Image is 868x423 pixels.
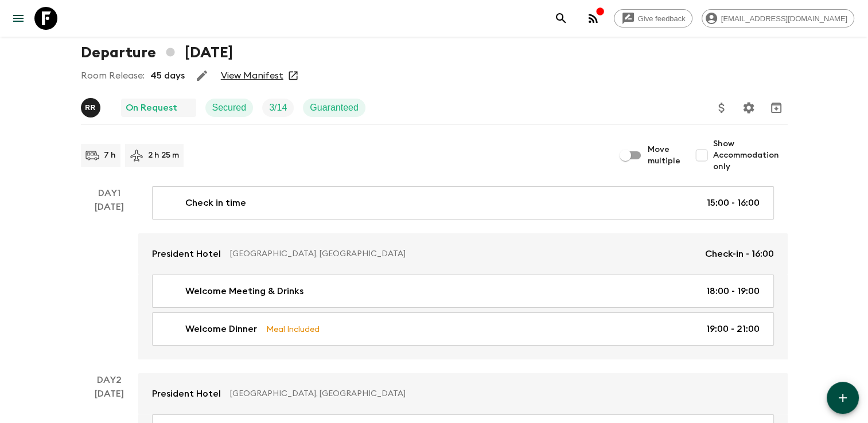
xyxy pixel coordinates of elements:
[185,284,303,298] p: Welcome Meeting & Drinks
[707,196,760,210] p: 15:00 - 16:00
[81,186,138,200] p: Day 1
[715,14,854,23] span: [EMAIL_ADDRESS][DOMAIN_NAME]
[138,373,788,414] a: President Hotel[GEOGRAPHIC_DATA], [GEOGRAPHIC_DATA]
[185,322,257,336] p: Welcome Dinner
[7,7,30,30] button: menu
[152,312,774,346] a: Welcome DinnerMeal Included19:00 - 21:00
[221,70,283,81] a: View Manifest
[81,98,103,117] button: RR
[81,373,138,387] p: Day 2
[702,9,854,28] div: [EMAIL_ADDRESS][DOMAIN_NAME]
[152,275,774,308] a: Welcome Meeting & Drinks18:00 - 19:00
[310,101,359,115] p: Guaranteed
[230,388,765,399] p: [GEOGRAPHIC_DATA], [GEOGRAPHIC_DATA]
[737,96,760,119] button: Settings
[205,99,254,117] div: Secured
[185,196,246,210] p: Check in time
[138,233,788,275] a: President Hotel[GEOGRAPHIC_DATA], [GEOGRAPHIC_DATA]Check-in - 16:00
[266,323,320,335] p: Meal Included
[648,144,681,167] span: Move multiple
[706,284,760,298] p: 18:00 - 19:00
[632,14,692,23] span: Give feedback
[152,387,221,401] p: President Hotel
[713,138,788,173] span: Show Accommodation only
[148,150,179,161] p: 2 h 25 m
[81,41,233,64] h1: Departure [DATE]
[150,69,185,83] p: 45 days
[550,7,573,30] button: search adventures
[126,101,177,115] p: On Request
[81,69,145,83] p: Room Release:
[85,103,96,112] p: R R
[152,186,774,220] a: Check in time15:00 - 16:00
[706,322,760,336] p: 19:00 - 21:00
[765,96,788,119] button: Archive (Completed, Cancelled or Unsynced Departures only)
[269,101,287,115] p: 3 / 14
[212,101,247,115] p: Secured
[104,150,116,161] p: 7 h
[705,247,774,261] p: Check-in - 16:00
[230,248,696,260] p: [GEOGRAPHIC_DATA], [GEOGRAPHIC_DATA]
[81,101,103,111] span: Roland Rau
[710,96,733,119] button: Update Price, Early Bird Discount and Costs
[152,247,221,261] p: President Hotel
[262,99,294,117] div: Trip Fill
[614,9,692,28] a: Give feedback
[95,200,124,359] div: [DATE]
